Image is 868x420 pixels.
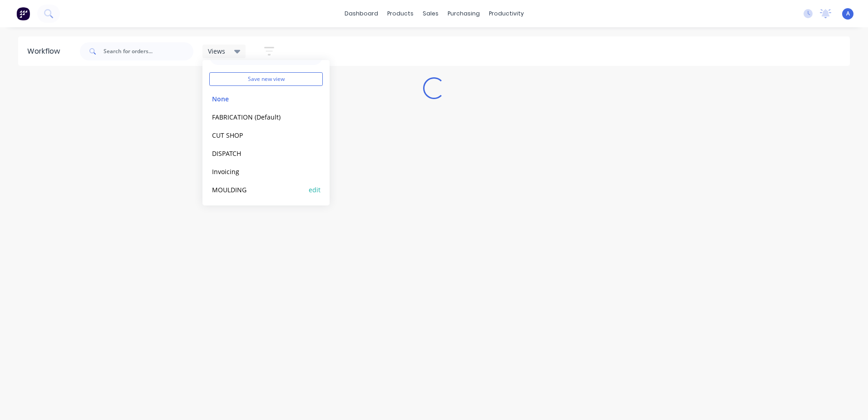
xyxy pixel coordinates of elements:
button: Save new view [209,72,323,86]
button: Invoicing [209,166,306,177]
div: products [383,7,418,20]
button: CUT SHOP [209,130,306,140]
button: FABRICATION (Default) [209,112,306,122]
input: Search for orders... [104,42,193,60]
button: edit [309,185,321,195]
a: dashboard [340,7,383,20]
img: Factory [16,7,30,20]
div: productivity [484,7,528,20]
button: None [209,94,306,104]
span: A [846,10,850,18]
div: Workflow [27,46,64,57]
span: Views [208,46,225,56]
div: sales [418,7,443,20]
button: DISPATCH [209,148,306,159]
div: purchasing [443,7,484,20]
button: MOULDING [209,185,306,195]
